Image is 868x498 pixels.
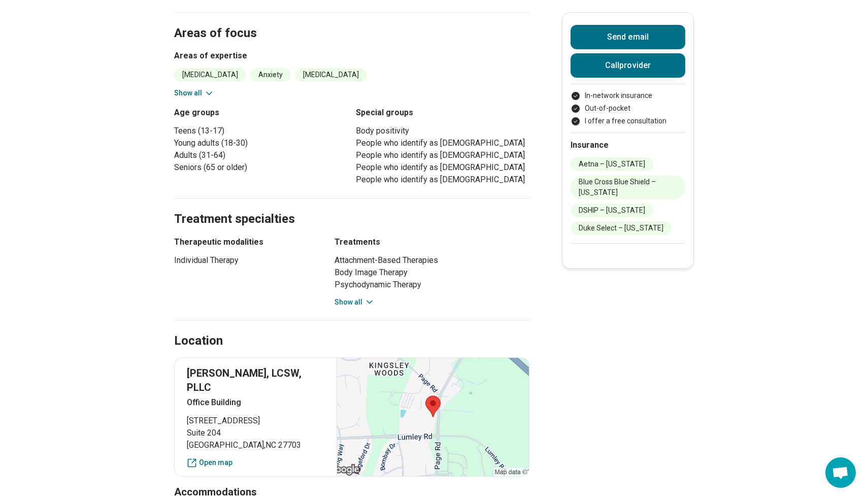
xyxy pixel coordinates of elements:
[174,107,348,119] h3: Age groups
[571,157,653,171] li: Aetna – [US_STATE]
[571,116,685,126] li: I offer a free consultation
[335,254,529,267] li: Attachment-Based Therapies
[174,88,214,98] button: Show all
[174,186,529,228] h2: Treatment specialties
[571,90,685,101] li: In-network insurance
[571,25,685,49] button: Send email
[335,267,529,279] li: Body Image Therapy
[571,53,685,78] button: Callprovider
[571,175,685,200] li: Blue Cross Blue Shield – [US_STATE]
[174,68,246,82] li: [MEDICAL_DATA]
[356,174,529,186] li: People who identify as [DEMOGRAPHIC_DATA]
[174,161,348,174] li: Seniors (65 or older)
[571,139,685,151] h2: Insurance
[295,68,367,82] li: [MEDICAL_DATA]
[356,161,529,174] li: People who identify as [DEMOGRAPHIC_DATA]
[187,439,324,451] span: [GEOGRAPHIC_DATA] , NC 27703
[250,68,291,82] li: Anxiety
[187,396,324,409] p: Office Building
[174,137,348,149] li: Young adults (18-30)
[356,137,529,149] li: People who identify as [DEMOGRAPHIC_DATA]
[187,457,324,468] a: Open map
[571,90,685,126] ul: Payment options
[571,103,685,114] li: Out-of-pocket
[174,50,529,62] h3: Areas of expertise
[356,149,529,161] li: People who identify as [DEMOGRAPHIC_DATA]
[187,415,324,427] span: [STREET_ADDRESS]
[187,427,324,439] span: Suite 204
[174,254,316,267] li: Individual Therapy
[571,221,672,235] li: Duke Select – [US_STATE]
[187,366,324,394] p: [PERSON_NAME], LCSW, PLLC
[335,279,529,291] li: Psychodynamic Therapy
[825,457,856,488] div: Open chat
[335,297,375,308] button: Show all
[174,149,348,161] li: Adults (31-64)
[356,107,529,119] h3: Special groups
[174,1,529,42] h2: Areas of focus
[571,204,653,217] li: DSHIP – [US_STATE]
[174,333,223,350] h2: Location
[174,125,348,137] li: Teens (13-17)
[335,236,529,248] h3: Treatments
[356,125,529,137] li: Body positivity
[174,236,316,248] h3: Therapeutic modalities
